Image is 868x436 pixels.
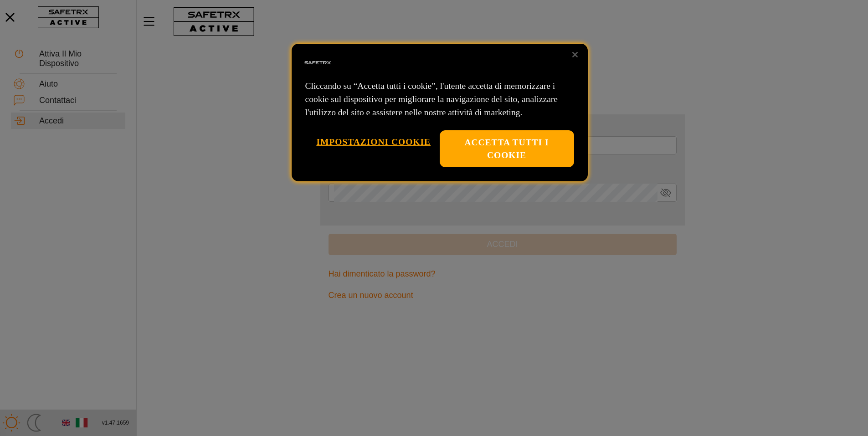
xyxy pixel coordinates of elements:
div: Privacy [292,44,588,181]
button: Accetta tutti i cookie [440,130,574,167]
img: Logo dell [303,48,332,77]
button: Chiudi [565,45,585,65]
p: Cliccando su “Accetta tutti i cookie”, l'utente accetta di memorizzare i cookie sul dispositivo p... [305,79,574,119]
button: Impostazioni cookie [316,130,431,154]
